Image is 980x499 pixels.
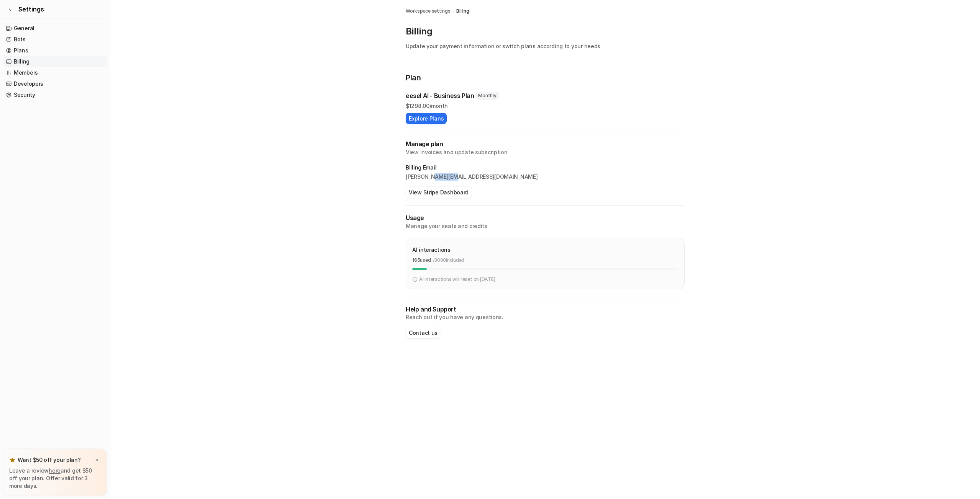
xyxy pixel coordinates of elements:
[412,257,431,264] p: 165 used
[406,8,451,15] a: Workspace settings
[9,467,101,490] p: Leave a review and get $50 off your plan. Offer valid for 3 more days.
[18,456,81,464] p: Want $50 off your plan?
[406,102,685,110] p: $ 1298.00/month
[406,42,685,50] p: Update your payment information or switch plans according to your needs
[406,222,685,230] p: Manage your seats and credits
[412,246,451,254] p: AI interactions
[406,305,685,314] p: Help and Support
[406,313,685,321] p: Reach out if you have any questions.
[95,458,99,463] img: x
[406,25,685,38] p: Billing
[406,173,685,181] p: [PERSON_NAME][EMAIL_ADDRESS][DOMAIN_NAME]
[433,257,464,264] p: / 3000 included
[3,56,107,67] a: Billing
[406,148,685,156] p: View invoices and update subscription
[456,8,469,15] a: Billing
[406,187,472,198] button: View Stripe Dashboard
[453,8,454,15] span: /
[18,5,44,14] span: Settings
[3,23,107,34] a: General
[475,92,499,99] span: Monthly
[3,78,107,89] a: Developers
[406,72,685,85] p: Plan
[406,113,447,124] button: Explore Plans
[3,34,107,45] a: Bots
[3,45,107,56] a: Plans
[406,214,685,222] p: Usage
[406,164,685,171] p: Billing Email
[3,90,107,100] a: Security
[406,327,441,338] button: Contact us
[9,457,15,463] img: star
[406,91,474,100] p: eesel AI - Business Plan
[3,67,107,78] a: Members
[406,140,685,148] h2: Manage plan
[49,467,61,474] a: here
[419,276,495,283] p: AI interactions will reset on [DATE]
